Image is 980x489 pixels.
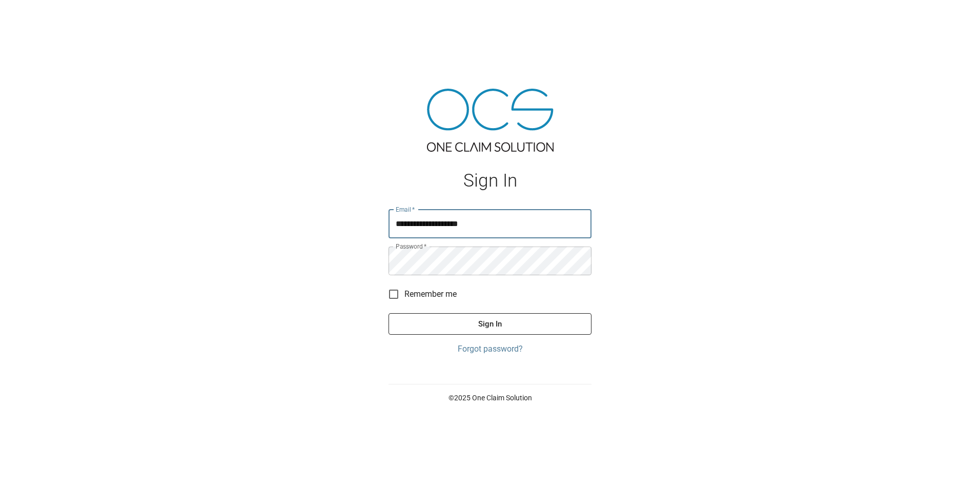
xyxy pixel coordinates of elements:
img: ocs-logo-tra.png [427,89,554,152]
span: Remember me [404,288,457,300]
label: Password [396,242,426,251]
label: Email [396,205,415,214]
h1: Sign In [389,170,591,191]
a: Forgot password? [389,343,591,355]
img: ocs-logo-white-transparent.png [12,6,53,27]
p: © 2025 One Claim Solution [389,393,591,403]
button: Sign In [389,313,591,335]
